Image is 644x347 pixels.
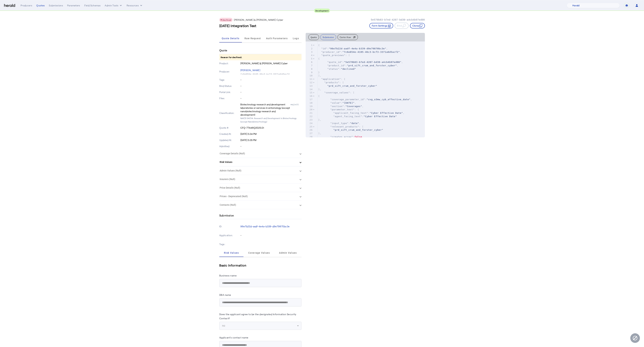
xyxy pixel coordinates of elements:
img: Herald Logo [4,4,15,7]
p: Quote #: [219,126,240,129]
p: Updated At: [219,138,240,142]
button: Resources dropdown menu [127,4,143,7]
div: 27 [306,132,313,135]
span: : , [318,47,388,50]
span: Carrier Raw [340,36,351,38]
span: "coverage_values" [324,91,350,94]
p: Producer: [219,70,240,73]
span: Quote Details [222,37,239,40]
span: "value" [330,102,341,104]
button: Carrier Raw [338,34,358,40]
span: "date" [350,122,359,125]
button: Clone [410,23,425,28]
div: 22 [306,115,313,118]
div: 18 [306,101,313,105]
div: 9 [306,71,313,74]
div: 3 [306,50,313,54]
div: Field Schemas [84,4,101,7]
p: Tags: [219,242,240,247]
div: 10 [306,74,313,77]
p: Created At: [219,132,240,136]
span: : , [318,105,364,108]
span: : [ [318,91,355,94]
span: "quote_id" [327,61,342,63]
span: "products" [324,81,339,84]
span: : , [318,64,398,67]
span: ], [318,74,321,77]
p: 7c6e854e-4105-46c3-bcf3-3371a6d5acf2 [240,73,302,75]
span: Coverage Values [248,252,270,254]
label: Applicant's contact name [219,336,248,339]
span: : , [318,61,403,63]
span: "product_id" [327,64,345,67]
span: : [318,68,356,70]
span: : , [318,135,364,138]
span: : [ [318,81,344,84]
div: Biotechnology research and development laboratories or services in entomology (except nanobiotech... [240,103,290,116]
div: 20 [306,108,313,111]
div: 23 [306,118,313,122]
div: 19 [306,105,313,108]
label: Does the applicant agree to be the designated Information Security Contact? [219,313,296,320]
span: "7c6e854e-4105-46c3-bcf3-3371a6d5acf2" [342,51,400,53]
span: : { [318,78,346,80]
p: [PERSON_NAME] & [PERSON_NAME] Cyber [240,62,302,65]
span: "input_type" [330,122,348,125]
span: "declined" [341,68,356,70]
span: : [ [318,54,350,57]
mat-expansion-panel-header: Risk Values [219,158,302,166]
span: "prd_si7t_crum_and_forster_cyber" [327,85,377,87]
p: NAICS 541714: Research and Development in Biotechnology (except Nanobiotechnology) [240,116,302,123]
div: 16 [306,94,313,98]
span: "prd_si7t_crum_and_forster_cyber" [333,129,383,131]
div: 1 [306,44,313,47]
p: Admitted: [219,145,240,148]
span: : , [318,122,361,125]
p: [PERSON_NAME] & [PERSON_NAME] Cyber [234,18,283,22]
div: 2 [306,47,313,50]
div: 8 [306,67,313,71]
span: Declined [222,19,231,21]
span: "section" [330,105,344,108]
span: : , [318,112,404,114]
p: [DATE] 5:34 PM [240,132,302,136]
span: "Cyber Effective Date" [370,112,403,114]
h4: Submission [219,213,234,218]
span: "parameter_text" [330,108,354,111]
span: "quote_previews" [321,54,345,57]
span: : [ [318,125,364,128]
div: Quotes [36,4,45,7]
div: 28 [306,135,313,139]
p: Application: [219,233,240,238]
label: DBA name [219,293,231,296]
span: "agent_facing_text" [333,115,362,118]
p: 96e7b22d-aadf-4e4a-b339-d9e79870bc3e [240,225,302,228]
p: [DATE] 5:35 PM [240,138,302,142]
p: [PERSON_NAME] [240,68,302,73]
div: 4 [306,54,313,57]
span: ], [318,88,321,91]
span: Admin Values [279,252,297,254]
button: Submission [320,34,336,40]
p: ID: [219,224,240,229]
span: { [318,57,320,60]
span: "[DATE]" [342,102,355,104]
span: } [318,71,320,74]
span: "applicant_facing_text" [333,112,368,114]
span: "cvg_o3mw_cyb_effective_date" [367,98,410,101]
span: : [318,115,397,118]
span: "Cyber Effective Date" [364,115,397,118]
span: "relevant_products" [330,125,359,128]
button: Form Settings [369,23,393,28]
span: "application" [321,78,341,80]
span: Logs [293,37,299,40]
div: 17 [306,98,313,101]
span: }, [318,119,321,121]
p: CFQ-77446Q2025.01 [240,126,302,129]
p: Portal Link: [219,90,240,94]
button: internal dropdown menu [105,4,122,7]
div: 15 [306,91,313,94]
p: Classification: [219,111,240,115]
p: - [240,84,302,88]
div: Submissions [49,4,63,7]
